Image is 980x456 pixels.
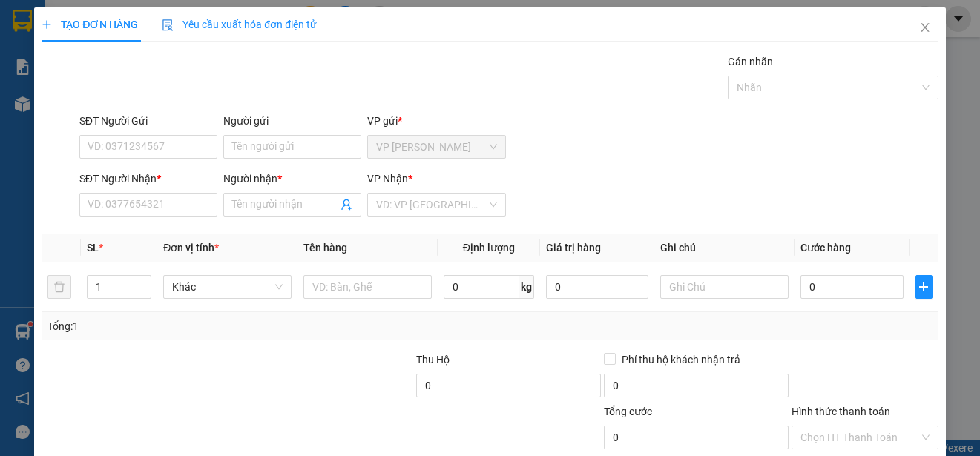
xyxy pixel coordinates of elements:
[367,173,408,185] span: VP Nhận
[341,199,352,211] span: user-add
[792,406,890,417] label: Hình thức thanh toán
[616,351,746,368] span: Phí thu hộ khách nhận trả
[367,113,505,129] div: VP gửi
[654,234,795,262] th: Ghi chú
[376,136,496,158] span: VP Cao Tốc
[42,19,52,30] span: plus
[79,171,217,187] div: SĐT Người Nhận
[162,19,317,30] span: Yêu cầu xuất hóa đơn điện tử
[162,19,174,31] img: icon
[47,275,71,299] button: delete
[660,275,789,299] input: Ghi Chú
[303,242,347,254] span: Tên hàng
[728,56,773,67] label: Gán nhãn
[42,19,138,30] span: TẠO ĐƠN HÀNG
[904,7,946,49] button: Close
[303,275,432,299] input: VD: Bàn, Ghế
[79,113,217,129] div: SĐT Người Gửi
[919,22,931,33] span: close
[416,354,450,366] span: Thu Hộ
[604,406,652,417] span: Tổng cước
[87,242,99,254] span: SL
[546,275,649,299] input: 0
[463,242,515,254] span: Định lượng
[172,276,283,298] span: Khác
[800,242,851,254] span: Cước hàng
[915,275,933,299] button: plus
[223,171,361,187] div: Người nhận
[223,113,361,129] div: Người gửi
[47,318,379,334] div: Tổng: 1
[546,242,601,254] span: Giá trị hàng
[163,242,219,254] span: Đơn vị tính
[916,281,932,293] span: plus
[519,275,534,299] span: kg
